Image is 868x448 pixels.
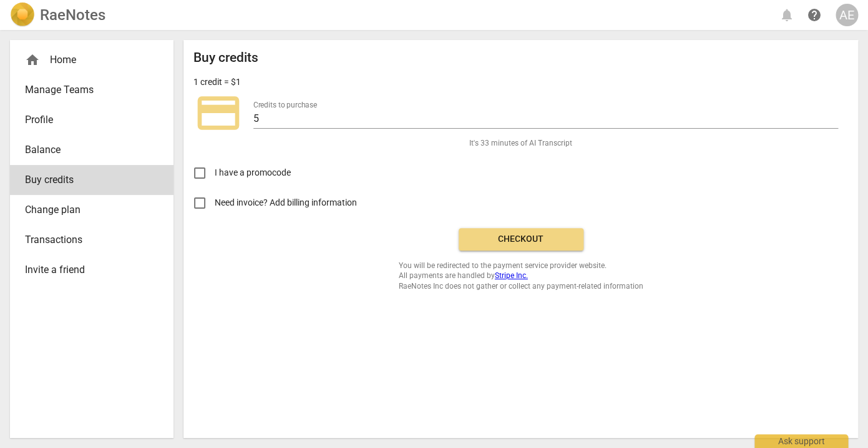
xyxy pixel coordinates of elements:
span: home [25,52,40,67]
span: Need invoice? Add billing information [215,196,359,209]
div: Home [10,45,173,75]
a: Buy credits [10,165,173,195]
span: Invite a friend [25,262,149,277]
div: Ask support [754,434,848,448]
a: Manage Teams [10,75,173,105]
a: Help [803,4,826,26]
h2: RaeNotes [40,6,105,24]
img: Logo [10,2,35,27]
a: Invite a friend [10,255,173,285]
span: Profile [25,112,149,127]
span: I have a promocode [215,166,291,179]
a: Stripe Inc. [495,271,528,280]
span: Checkout [469,233,573,246]
h2: Buy credits [193,50,258,66]
a: Change plan [10,195,173,225]
span: Buy credits [25,172,149,187]
a: LogoRaeNotes [10,2,105,27]
span: It's 33 minutes of AI Transcript [469,138,572,149]
span: Change plan [25,202,149,217]
button: Checkout [459,228,583,251]
p: 1 credit = $1 [193,76,241,89]
a: Profile [10,105,173,135]
span: Transactions [25,232,149,247]
div: Home [25,52,149,67]
span: credit_card [193,88,243,138]
button: AE [836,4,858,26]
label: Credits to purchase [253,101,317,109]
span: Balance [25,142,149,157]
a: Transactions [10,225,173,255]
a: Balance [10,135,173,165]
span: You will be redirected to the payment service provider website. All payments are handled by RaeNo... [399,261,643,292]
span: Manage Teams [25,82,149,97]
span: help [807,7,822,22]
